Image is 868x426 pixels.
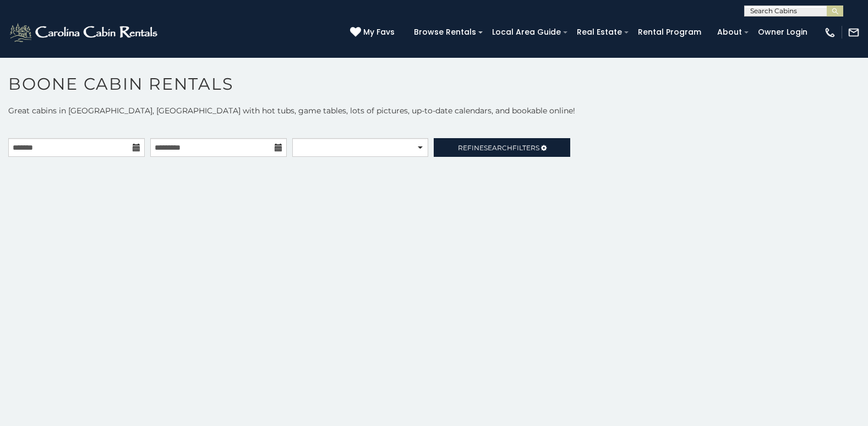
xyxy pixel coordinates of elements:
[8,21,161,43] img: White-1-2.png
[712,24,747,41] a: About
[408,24,482,41] a: Browse Rentals
[848,26,860,39] img: mail-regular-white.png
[752,24,813,41] a: Owner Login
[350,26,397,39] a: My Favs
[824,26,836,39] img: phone-regular-white.png
[571,24,627,41] a: Real Estate
[484,144,512,152] span: Search
[487,24,566,41] a: Local Area Guide
[434,138,570,157] a: RefineSearchFilters
[363,26,395,38] span: My Favs
[632,24,707,41] a: Rental Program
[458,144,539,152] span: Refine Filters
